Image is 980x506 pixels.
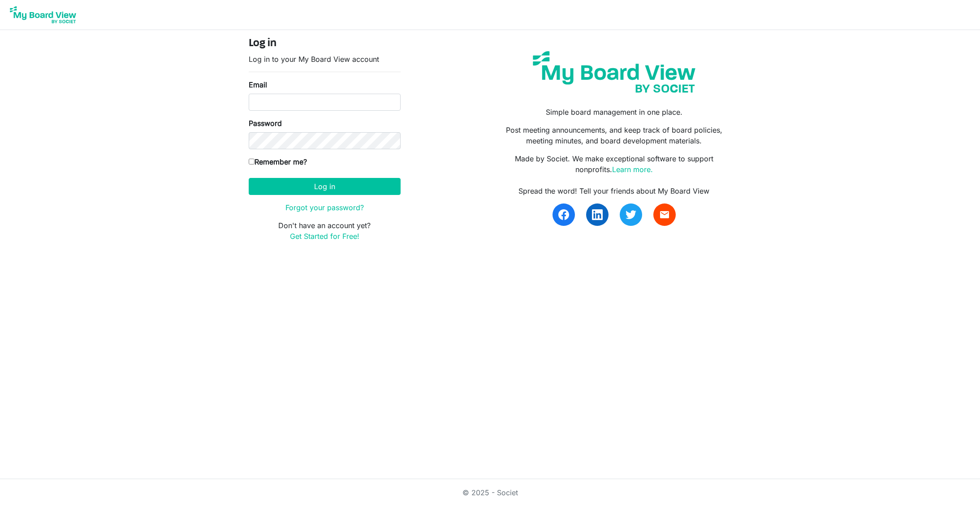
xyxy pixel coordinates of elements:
input: Remember me? [249,159,255,164]
a: Get Started for Free! [290,232,359,241]
p: Simple board management in one place. [496,107,731,117]
label: Email [249,79,267,90]
a: email [653,203,676,226]
label: Remember me? [249,156,307,167]
p: Made by Societ. We make exceptional software to support nonprofits. [496,153,731,175]
p: Log in to your My Board View account [249,54,401,65]
p: Post meeting announcements, and keep track of board policies, meeting minutes, and board developm... [496,125,731,146]
a: Learn more. [612,165,653,174]
img: twitter.svg [626,209,636,220]
div: Spread the word! Tell your friends about My Board View [496,186,731,196]
p: Don't have an account yet? [249,220,401,242]
h4: Log in [249,37,401,50]
a: © 2025 - Societ [462,488,518,497]
img: facebook.svg [558,209,569,220]
img: my-board-view-societ.svg [526,44,702,99]
button: Log in [249,178,401,195]
a: Forgot your password? [285,203,364,212]
img: linkedin.svg [592,209,603,220]
span: email [659,209,670,220]
img: My Board View Logo [7,4,79,26]
label: Password [249,118,282,129]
